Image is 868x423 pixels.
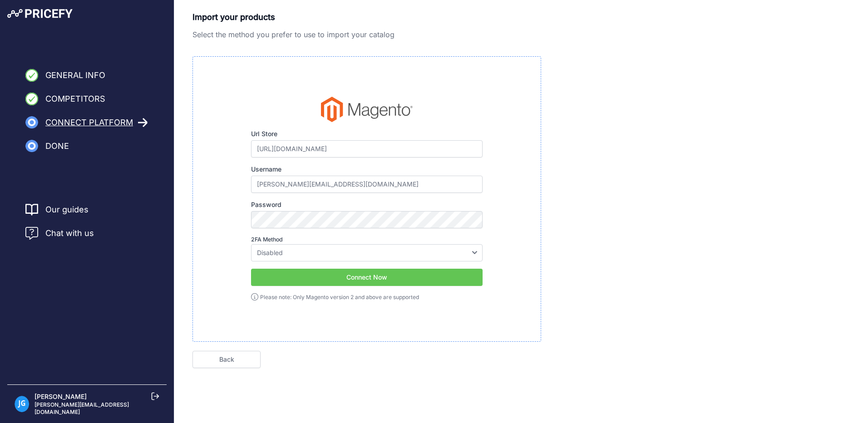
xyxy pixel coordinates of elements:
span: Connect Platform [45,116,133,129]
label: 2FA Method [251,236,483,244]
div: Please note: Only Magento version 2 and above are supported [260,294,419,301]
span: General Info [45,69,105,82]
label: Password [251,200,483,209]
p: Import your products [192,11,541,24]
p: Select the method you prefer to use to import your catalog [192,29,541,40]
span: Done [45,140,69,152]
p: [PERSON_NAME][EMAIL_ADDRESS][DOMAIN_NAME] [35,401,159,416]
a: Back [192,351,261,368]
p: [PERSON_NAME] [35,392,159,401]
img: Pricefy Logo [7,9,73,18]
button: Connect Now [251,269,483,286]
span: Competitors [45,93,105,105]
label: Url Store [251,129,483,138]
a: Chat with us [25,227,94,240]
span: Chat with us [45,227,94,240]
input: https://www.storeurl.com [251,140,483,157]
a: Our guides [45,203,89,216]
label: Username [251,165,483,174]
